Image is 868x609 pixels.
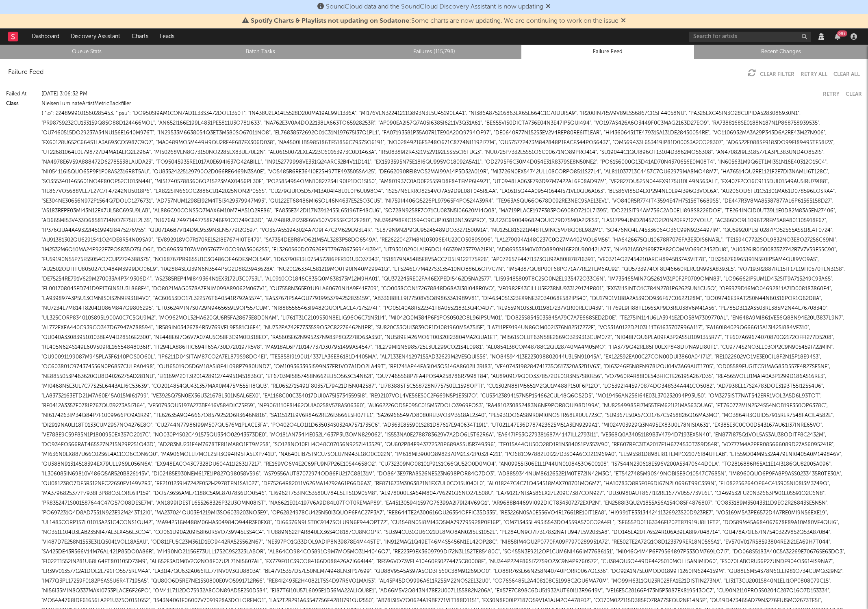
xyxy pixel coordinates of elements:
a: Discovery Assistant [65,28,126,45]
div: [DATE] 3:06:32 PM [41,89,817,99]
div: Failed At [6,89,39,99]
div: Failure Feed [8,67,43,77]
button: Retry [823,92,840,97]
span: Dismiss [621,18,626,24]
a: Failure Feed [525,47,690,57]
a: Recent Changes [699,47,864,57]
button: Retry All [801,72,827,77]
button: Clear All [833,72,860,77]
a: Class [6,101,19,107]
button: 99+ [835,33,840,40]
a: Dashboard [26,28,65,45]
a: Batch Tasks [178,47,343,57]
a: Leads [154,28,180,45]
a: Charts [126,28,154,45]
div: 99 + [837,30,847,37]
span: : Some charts are now updating. We are continuing to work on the issue [251,18,618,24]
span: SoundCloud data and the SoundCloud Discovery Assistant is now updating [326,4,543,10]
a: Clear Filter [760,72,794,77]
a: Queue Stats [4,47,169,57]
a: Failures (115,798) [352,47,516,57]
div: NielsenLuminateArtistMetricBackfiller [41,99,862,109]
input: Search for artists [689,32,811,42]
span: Spotify Charts & Playlists not updating on Sodatone [251,18,409,24]
span: Dismiss [546,4,551,10]
button: Clear [846,92,862,97]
